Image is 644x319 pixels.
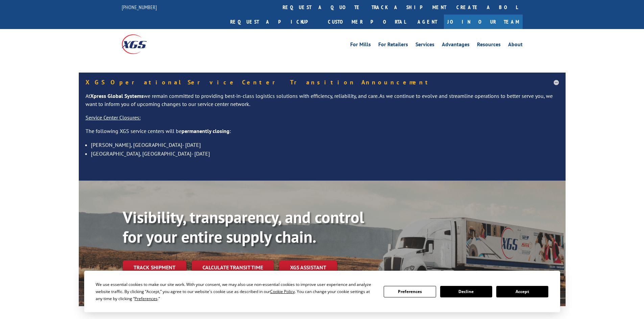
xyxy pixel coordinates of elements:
a: Track shipment [123,260,186,274]
a: Customer Portal [323,15,411,29]
button: Accept [496,286,548,297]
a: XGS ASSISTANT [279,260,337,275]
p: The following XGS service centers will be : [86,127,559,141]
a: Resources [477,42,501,49]
a: Join Our Team [444,15,523,29]
a: About [508,42,523,49]
a: Advantages [442,42,470,49]
li: [GEOGRAPHIC_DATA], [GEOGRAPHIC_DATA]- [DATE] [91,149,559,158]
a: [PHONE_NUMBER] [122,4,157,10]
strong: Xpress Global Systems [90,92,144,99]
b: Visibility, transparency, and control for your entire supply chain. [123,207,364,247]
span: Preferences [135,296,158,301]
a: Agent [411,15,444,29]
span: Cookie Policy [270,289,295,294]
a: Calculate transit time [192,260,274,275]
li: [PERSON_NAME], [GEOGRAPHIC_DATA]- [DATE] [91,140,559,149]
p: At we remain committed to providing best-in-class logistics solutions with efficiency, reliabilit... [86,92,559,114]
button: Decline [440,286,492,297]
a: Request a pickup [225,15,323,29]
div: We use essential cookies to make our site work. With your consent, we may also use non-essential ... [96,281,376,302]
button: Preferences [384,286,436,297]
u: Service Center Closures: [86,114,141,121]
a: For Retailers [378,42,408,49]
a: For Mills [350,42,371,49]
h5: XGS Operational Service Center Transition Announcement [86,79,559,85]
a: Services [415,42,434,49]
strong: permanently closing [182,128,230,134]
div: Cookie Consent Prompt [84,271,560,312]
